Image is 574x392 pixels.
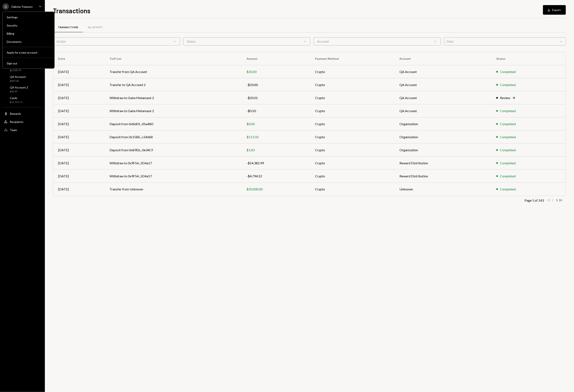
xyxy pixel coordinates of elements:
[4,60,53,67] button: Sign out
[2,126,42,134] a: Team
[10,120,23,124] div: Recipients
[11,5,33,8] div: Dakota Treasury
[500,108,516,113] div: Completed
[500,187,516,192] div: Completed
[524,198,544,202] div: Page 1 of 143
[500,161,516,166] div: Completed
[395,78,491,91] td: QA Account
[247,108,305,113] div: -$0.50
[310,130,395,144] td: Crypto
[310,78,395,91] td: Crypto
[310,170,395,183] td: Crypto
[10,86,28,89] div: QA Account 2
[10,100,22,104] div: $11,731.71
[53,7,90,15] h1: Transactions
[4,38,53,45] a: Documents
[7,15,50,19] div: Settings
[7,32,50,35] div: Billing
[58,174,100,179] div: [DATE]
[395,157,491,170] td: Reward Distribution
[183,37,310,45] div: Status
[314,37,441,45] div: Account
[247,187,305,192] div: $20,000.00
[2,110,42,117] a: Rewards
[105,144,242,157] td: Deposit from 0xB9Eb...0e34CF
[395,183,491,196] td: Unknown
[247,121,305,126] div: $0.00
[247,82,305,87] div: -$20.00
[58,135,100,139] div: [DATE]
[58,69,100,74] div: [DATE]
[395,104,491,117] td: QA Account
[88,26,103,29] div: All Activity
[2,84,42,94] a: QA Account 2$45.97
[395,117,491,130] td: Organization
[247,148,305,152] div: $1.83
[543,5,566,15] button: Export
[7,24,50,27] div: Security
[4,22,53,29] a: Security
[105,91,242,104] td: Withdraw to Gabe Metamask 2
[310,117,395,130] td: Crypto
[53,22,83,33] a: Transactions
[105,65,242,78] td: Transfer from QA Account
[247,161,305,166] div: -$14,382.99
[395,65,491,78] td: QA Account
[444,37,566,45] div: Date
[53,52,105,65] th: Date
[58,161,100,166] div: [DATE]
[395,144,491,157] td: Organization
[2,95,42,105] a: Cards$11,731.71
[4,49,53,56] button: Apply for a new account
[105,157,242,170] td: Withdraw to 0x9F54...5D4a17
[310,157,395,170] td: Crypto
[310,65,395,78] td: Crypto
[500,121,516,126] div: Completed
[2,118,42,125] a: Recipients
[500,69,516,74] div: Completed
[105,183,242,196] td: Transfer from Unknown
[395,91,491,104] td: QA Account
[10,90,28,93] div: $45.97
[10,96,22,100] div: Cards
[10,112,21,115] div: Rewards
[4,30,53,37] a: Billing
[53,37,180,45] div: Action
[10,128,17,132] div: Team
[58,82,100,87] div: [DATE]
[310,91,395,104] td: Crypto
[2,74,42,84] a: QA Account$307.42
[105,78,242,91] td: Transfer to QA Account 2
[247,95,305,100] div: -$20.01
[500,148,516,152] div: Completed
[7,61,50,65] div: Sign out
[58,148,100,152] div: [DATE]
[310,104,395,117] td: Crypto
[83,22,108,33] a: All Activity
[395,130,491,144] td: Organization
[395,170,491,183] td: Reward Distribution
[500,135,516,139] div: Completed
[105,170,242,183] td: Withdraw to 0x9F54...5D4a17
[247,174,305,179] div: -$4,794.52
[58,26,78,29] div: Transactions
[58,121,100,126] div: [DATE]
[4,13,53,21] a: Settings
[2,3,9,10] div: D
[10,75,26,78] div: QA Account
[58,95,100,100] div: [DATE]
[58,187,100,192] div: [DATE]
[10,69,35,72] div: $6,598.79
[247,135,305,139] div: $113.33
[105,130,242,144] td: Deposit from 0x15BE...c24d68
[500,82,516,87] div: Completed
[310,52,395,65] th: Payment Method
[310,144,395,157] td: Crypto
[242,52,310,65] th: Amount
[491,52,566,65] th: Status
[7,51,50,54] div: Apply for a new account
[500,95,510,100] div: Review
[105,52,242,65] th: To/From
[105,117,242,130] td: Deposit from 0xBd01...05a4B0
[310,183,395,196] td: Crypto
